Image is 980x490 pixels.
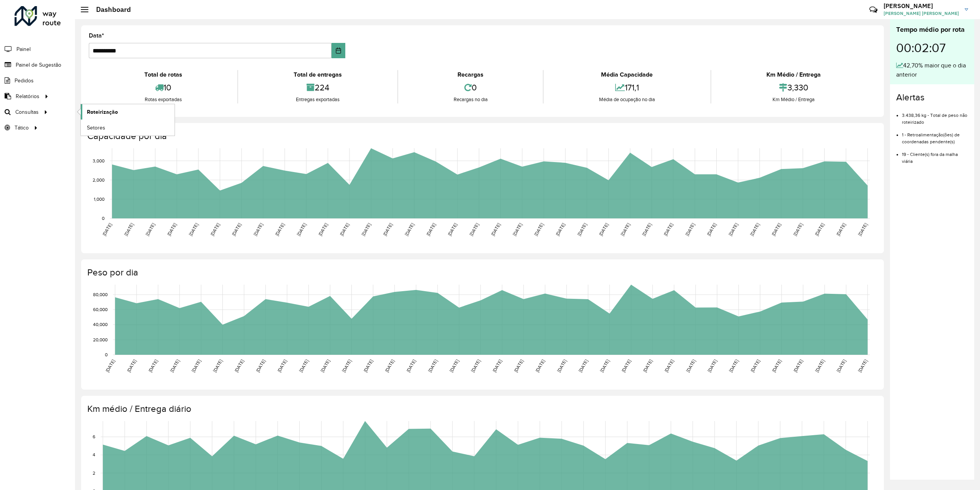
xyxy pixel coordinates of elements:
[598,222,609,237] text: [DATE]
[792,359,804,373] text: [DATE]
[339,222,350,237] text: [DATE]
[255,359,266,373] text: [DATE]
[641,222,652,237] text: [DATE]
[400,96,541,103] div: Recargas no dia
[707,359,718,373] text: [DATE]
[642,359,653,373] text: [DATE]
[87,124,105,132] span: Setores
[93,177,105,182] text: 2,000
[81,104,175,120] a: Roteirização
[713,70,874,79] div: Km Médio / Entrega
[384,359,395,373] text: [DATE]
[663,359,675,373] text: [DATE]
[89,31,104,40] label: Data
[93,292,108,297] text: 80,000
[534,359,546,373] text: [DATE]
[320,359,331,373] text: [DATE]
[147,359,158,373] text: [DATE]
[663,222,674,237] text: [DATE]
[896,35,968,61] div: 00:02:07
[750,359,761,373] text: [DATE]
[274,222,285,237] text: [DATE]
[212,359,223,373] text: [DATE]
[469,222,480,237] text: [DATE]
[425,222,436,237] text: [DATE]
[896,92,968,103] h4: Alertas
[363,359,374,373] text: [DATE]
[16,45,31,53] span: Painel
[513,359,524,373] text: [DATE]
[240,79,395,96] div: 224
[240,96,395,103] div: Entregas exportadas
[91,79,235,96] div: 10
[191,359,202,373] text: [DATE]
[15,108,39,116] span: Consultas
[749,222,760,237] text: [DATE]
[145,222,156,237] text: [DATE]
[449,359,460,373] text: [DATE]
[865,2,882,18] a: Contato Rápido
[93,158,105,163] text: 3,000
[405,359,416,373] text: [DATE]
[87,108,118,116] span: Roteirização
[93,307,108,312] text: 60,000
[621,359,632,373] text: [DATE]
[87,267,876,278] h4: Peso por dia
[727,222,738,237] text: [DATE]
[361,222,372,237] text: [DATE]
[578,359,589,373] text: [DATE]
[332,43,345,58] button: Choose Date
[447,222,458,237] text: [DATE]
[102,216,105,221] text: 0
[91,70,235,79] div: Total de rotas
[87,131,876,142] h4: Capacidade por dia
[884,2,959,10] h3: [PERSON_NAME]
[713,79,874,96] div: 3,330
[276,359,287,373] text: [DATE]
[814,359,825,373] text: [DATE]
[169,359,180,373] text: [DATE]
[470,359,481,373] text: [DATE]
[884,10,959,17] span: [PERSON_NAME] [PERSON_NAME]
[253,222,264,237] text: [DATE]
[728,359,739,373] text: [DATE]
[713,96,874,103] div: Km Médio / Entrega
[685,359,696,373] text: [DATE]
[512,222,523,237] text: [DATE]
[93,470,95,475] text: 2
[15,124,29,132] span: Tático
[400,70,541,79] div: Recargas
[16,61,61,69] span: Painel de Sugestão
[317,222,328,237] text: [DATE]
[857,359,868,373] text: [DATE]
[902,126,968,145] li: 1 - Retroalimentação(ões) de coordenadas pendente(s)
[814,222,825,237] text: [DATE]
[382,222,393,237] text: [DATE]
[93,452,95,457] text: 4
[599,359,610,373] text: [DATE]
[105,352,108,357] text: 0
[91,96,235,103] div: Rotas exportadas
[298,359,309,373] text: [DATE]
[706,222,717,237] text: [DATE]
[93,322,108,327] text: 40,000
[427,359,438,373] text: [DATE]
[684,222,696,237] text: [DATE]
[857,222,868,237] text: [DATE]
[792,222,804,237] text: [DATE]
[771,359,782,373] text: [DATE]
[126,359,137,373] text: [DATE]
[188,222,199,237] text: [DATE]
[533,222,544,237] text: [DATE]
[94,197,105,202] text: 1,000
[902,145,968,165] li: 19 - Cliente(s) fora da malha viária
[240,70,395,79] div: Total de entregas
[492,359,503,373] text: [DATE]
[101,222,113,237] text: [DATE]
[835,222,846,237] text: [DATE]
[105,359,116,373] text: [DATE]
[836,359,847,373] text: [DATE]
[546,70,708,79] div: Média Capacidade
[896,61,968,79] div: 42,70% maior que o dia anterior
[166,222,177,237] text: [DATE]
